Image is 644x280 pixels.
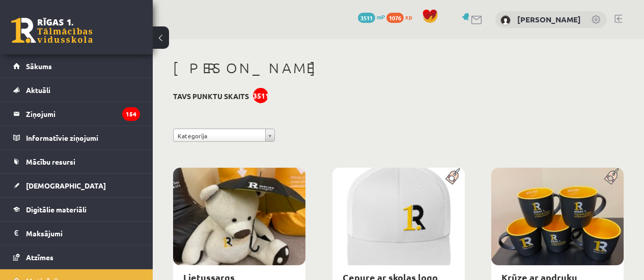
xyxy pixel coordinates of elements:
a: Ziņojumi154 [13,102,140,126]
i: 154 [122,107,140,121]
legend: Maksājumi [26,222,140,245]
span: Sākums [26,61,52,71]
div: 3511 [253,88,268,103]
h1: [PERSON_NAME] [173,59,624,77]
span: 3511 [358,13,375,23]
span: Kategorija [178,129,261,142]
a: Maksājumi [13,222,140,245]
span: mP [377,13,385,21]
span: [DEMOGRAPHIC_DATA] [26,181,106,190]
a: Mācību resursi [13,150,140,173]
img: Populāra prece [442,168,465,185]
legend: Ziņojumi [26,102,140,126]
legend: Informatīvie ziņojumi [26,126,140,149]
a: [DEMOGRAPHIC_DATA] [13,174,140,197]
a: [PERSON_NAME] [517,14,581,24]
span: Mācību resursi [26,157,75,166]
h3: Tavs punktu skaits [173,92,249,101]
span: Atzīmes [26,253,53,262]
a: Informatīvie ziņojumi [13,126,140,149]
span: 1076 [386,13,404,23]
span: Aktuāli [26,85,50,95]
a: Digitālie materiāli [13,198,140,221]
a: Kategorija [173,129,275,142]
span: xp [405,13,412,21]
a: 3511 mP [358,13,385,21]
img: Populāra prece [601,168,624,185]
span: Digitālie materiāli [26,205,87,214]
a: 1076 xp [386,13,417,21]
img: Andrejs Kalmikovs [500,15,511,25]
a: Atzīmes [13,245,140,269]
a: Sākums [13,54,140,78]
a: Rīgas 1. Tālmācības vidusskola [11,18,93,43]
a: Aktuāli [13,78,140,102]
